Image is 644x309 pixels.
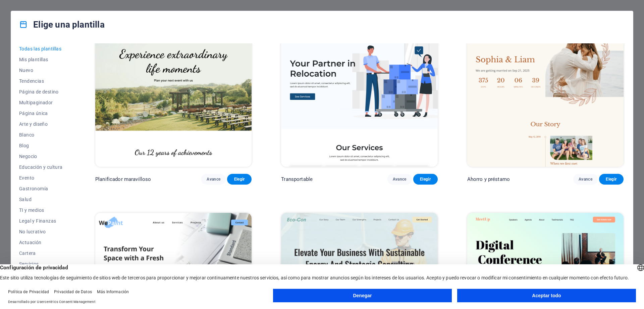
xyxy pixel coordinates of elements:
[19,237,66,248] button: Actuación
[420,177,431,182] font: Elegir
[19,197,32,202] font: Salud
[19,100,53,105] font: Multipaginador
[19,111,48,116] font: Página única
[19,140,66,151] button: Blog
[467,22,624,167] img: Ahorro y préstamo
[19,250,36,256] font: Cartera
[573,174,598,185] button: Avance
[19,248,66,259] button: Cartera
[19,76,66,86] button: Tendencias
[207,177,220,182] font: Avance
[95,22,252,167] img: Planificador maravilloso
[33,20,105,30] font: Elige una plantilla
[467,176,510,182] font: Ahorro y préstamo
[19,108,66,119] button: Página única
[19,86,66,97] button: Página de destino
[19,226,66,237] button: No lucrativo
[19,216,66,226] button: Legal y Finanzas
[95,176,151,182] font: Planificador maravilloso
[19,132,34,138] font: Blanco
[19,229,46,234] font: No lucrativo
[19,78,44,84] font: Tendencias
[19,154,37,159] font: Negocio
[19,57,48,62] font: Mis plantillas
[19,121,48,127] font: Arte y diseño
[387,174,412,185] button: Avance
[19,194,66,205] button: Salud
[19,186,48,191] font: Gastronomía
[19,119,66,129] button: Arte y diseño
[19,162,66,172] button: Educación y cultura
[19,261,39,267] font: Servicios
[19,54,66,65] button: Mis plantillas
[393,177,407,182] font: Avance
[19,97,66,108] button: Multipaginador
[606,177,616,182] font: Elegir
[19,218,56,224] font: Legal y Finanzas
[19,89,59,94] font: Página de destino
[579,177,592,182] font: Avance
[281,176,313,182] font: Transportable
[19,68,33,73] font: Nuevo
[19,172,66,183] button: Evento
[19,240,42,245] font: Actuación
[234,177,245,182] font: Elegir
[19,65,66,76] button: Nuevo
[19,129,66,140] button: Blanco
[19,46,61,51] font: Todas las plantillas
[201,174,226,185] button: Avance
[19,164,63,170] font: Educación y cultura
[19,143,29,148] font: Blog
[599,174,624,185] button: Elegir
[19,259,66,269] button: Servicios
[227,174,252,185] button: Elegir
[19,43,66,54] button: Todas las plantillas
[19,205,66,216] button: TI y medios
[413,174,438,185] button: Elegir
[19,207,44,213] font: TI y medios
[19,151,66,162] button: Negocio
[281,22,437,167] img: Transportable
[19,175,34,181] font: Evento
[19,183,66,194] button: Gastronomía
